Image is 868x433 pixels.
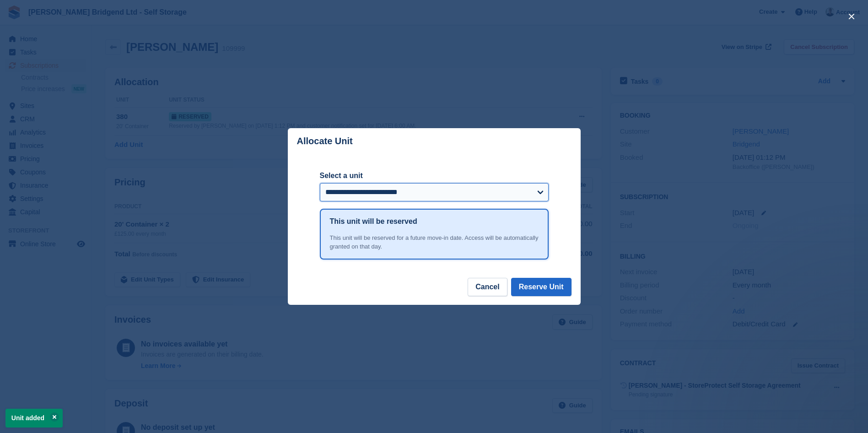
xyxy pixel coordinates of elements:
p: Allocate Unit [297,136,353,146]
label: Select a unit [320,170,549,181]
h1: This unit will be reserved [330,216,417,227]
button: Cancel [468,278,507,296]
p: Unit added [5,409,63,428]
div: This unit will be reserved for a future move-in date. Access will be automatically granted on tha... [330,233,539,251]
button: close [844,9,859,24]
button: Reserve Unit [511,278,571,296]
